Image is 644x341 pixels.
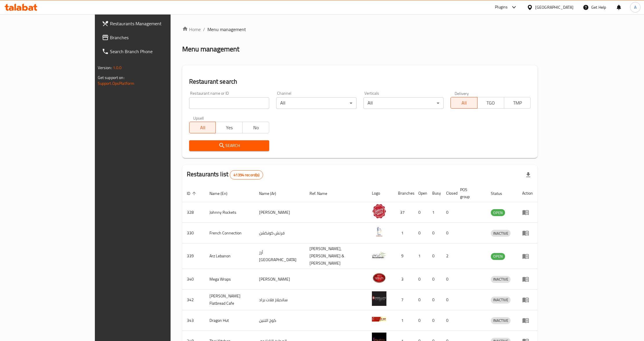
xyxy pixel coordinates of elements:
span: All [453,99,475,107]
th: Closed [442,184,455,202]
span: Version: [98,64,112,71]
td: 0 [442,269,455,290]
td: 0 [442,290,455,310]
td: [PERSON_NAME] [254,202,305,223]
a: Search Branch Phone [97,44,202,58]
div: Menu [522,296,533,303]
label: Upsell [193,116,204,120]
h2: Restaurant search [189,77,531,86]
li: / [203,26,205,33]
td: 37 [393,202,414,223]
td: 1 [393,223,414,243]
span: POS group [460,186,480,200]
button: TGO [477,97,504,109]
td: أرز [GEOGRAPHIC_DATA] [254,243,305,269]
div: [GEOGRAPHIC_DATA] [535,4,574,10]
input: Search for restaurant name or ID.. [189,97,269,109]
a: Support.OpsPlatform [98,80,135,87]
td: 0 [414,202,428,223]
img: French Connection [372,225,386,239]
div: OPEN [491,253,505,260]
div: Total records count [230,170,263,180]
td: 1 [393,310,414,331]
button: All [451,97,477,109]
span: Restaurants Management [110,20,198,27]
td: 0 [428,310,442,331]
td: 9 [393,243,414,269]
td: Dragon Hut [205,310,255,331]
td: 0 [442,202,455,223]
td: 7 [393,290,414,310]
span: OPEN [491,209,505,216]
button: TMP [504,97,531,109]
th: Busy [428,184,442,202]
div: Menu [522,276,533,283]
span: Status [491,190,510,197]
div: INACTIVE [491,230,511,237]
span: Name (Ar) [259,190,284,197]
span: Search Branch Phone [110,48,198,55]
td: Johnny Rockets [205,202,255,223]
img: Arz Lebanon [372,248,386,262]
td: Arz Lebanon [205,243,255,269]
div: Menu [522,253,533,260]
span: INACTIVE [491,297,511,303]
td: 0 [428,290,442,310]
th: Action [518,184,538,202]
span: No [245,123,267,132]
th: Branches [393,184,414,202]
span: Search [194,142,265,149]
td: 0 [414,310,428,331]
td: سانديلاز فلات براد [254,290,305,310]
td: 0 [414,269,428,290]
h2: Menu management [182,44,239,54]
label: Delivery [455,91,469,95]
td: 0 [428,243,442,269]
td: 0 [428,269,442,290]
span: TMP [506,99,529,107]
span: 1.0.0 [113,64,122,71]
td: فرنش كونكشن [254,223,305,243]
td: 0 [428,223,442,243]
div: INACTIVE [491,297,511,304]
span: Get support on: [98,74,124,81]
span: INACTIVE [491,230,511,237]
button: All [189,122,216,133]
span: TGO [480,99,502,107]
span: INACTIVE [491,276,511,283]
span: Branches [110,34,198,41]
td: 3 [393,269,414,290]
div: All [363,97,444,109]
button: No [242,122,269,133]
a: Restaurants Management [97,17,202,30]
th: Logo [367,184,393,202]
a: Branches [97,30,202,44]
th: Open [414,184,428,202]
button: Yes [216,122,243,133]
span: ID [187,190,198,197]
div: Menu [522,229,533,236]
div: Menu [522,317,533,324]
div: Export file [521,168,535,182]
div: All [276,97,356,109]
td: 0 [442,223,455,243]
td: [PERSON_NAME] Flatbread Cafe [205,290,255,310]
td: 0 [414,290,428,310]
td: [PERSON_NAME] [254,269,305,290]
span: 41394 record(s) [230,172,263,178]
div: OPEN [491,209,505,216]
span: OPEN [491,253,505,260]
span: All [192,123,214,132]
div: INACTIVE [491,317,511,324]
div: Plugins [495,4,508,11]
span: A [634,4,636,10]
span: Yes [218,123,240,132]
span: Ref. Name [310,190,335,197]
img: Johnny Rockets [372,204,386,218]
td: French Connection [205,223,255,243]
nav: breadcrumb [182,26,538,33]
div: Menu [522,209,533,216]
td: Mega Wraps [205,269,255,290]
td: [PERSON_NAME],[PERSON_NAME] & [PERSON_NAME] [305,243,367,269]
